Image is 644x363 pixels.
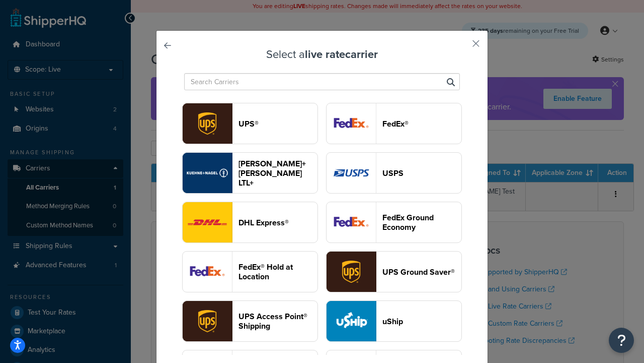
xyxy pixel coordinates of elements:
[238,159,317,188] header: [PERSON_NAME]+[PERSON_NAME] LTL+
[182,103,318,144] button: ups logoUPS®
[182,300,318,342] button: accessPoint logoUPS Access Point® Shipping
[183,252,232,292] img: fedExLocation logo
[327,202,376,243] img: smartPost logo
[305,46,378,63] strong: live rate carrier
[326,152,462,194] button: usps logoUSPS
[382,267,461,277] header: UPS Ground Saver®
[326,103,462,144] button: fedEx logoFedEx®
[382,119,461,129] header: FedEx®
[238,312,317,331] header: UPS Access Point® Shipping
[182,48,462,60] h3: Select a
[327,301,376,341] img: uShip logo
[609,328,634,353] button: Open Resource Center
[183,202,232,243] img: dhl logo
[182,251,318,292] button: fedExLocation logoFedEx® Hold at Location
[326,251,462,292] button: surePost logoUPS Ground Saver®
[327,153,376,193] img: usps logo
[182,202,318,243] button: dhl logoDHL Express®
[183,153,232,193] img: reTransFreight logo
[382,168,461,178] header: USPS
[382,317,461,326] header: uShip
[382,213,461,232] header: FedEx Ground Economy
[327,103,376,144] img: fedEx logo
[184,73,460,90] input: Search Carriers
[183,301,232,341] img: accessPoint logo
[326,202,462,243] button: smartPost logoFedEx Ground Economy
[238,218,317,227] header: DHL Express®
[327,252,376,292] img: surePost logo
[183,103,232,144] img: ups logo
[238,119,317,129] header: UPS®
[238,262,317,281] header: FedEx® Hold at Location
[326,300,462,342] button: uShip logouShip
[182,152,318,194] button: reTransFreight logo[PERSON_NAME]+[PERSON_NAME] LTL+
